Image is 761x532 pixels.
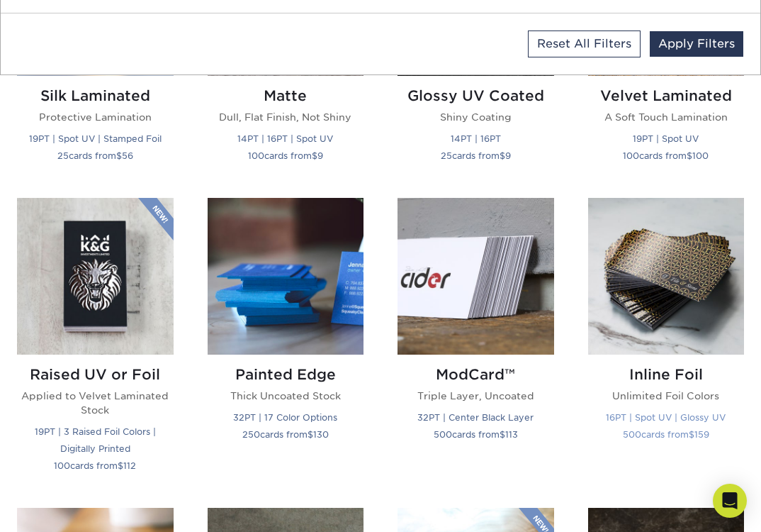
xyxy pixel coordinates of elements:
small: cards from [248,150,323,161]
p: Applied to Velvet Laminated Stock [17,389,174,418]
span: 250 [242,429,260,440]
p: Thick Uncoated Stock [208,389,364,403]
a: ModCard™ Business Cards ModCard™ Triple Layer, Uncoated 32PT | Center Black Layer 500cards from$113 [398,198,554,491]
span: 159 [694,429,709,440]
p: Triple Layer, Uncoated [398,389,554,403]
span: 113 [505,429,518,440]
h2: Raised UV or Foil [17,366,174,383]
span: $ [116,150,122,161]
span: $ [689,429,694,440]
img: New Product [138,198,174,240]
span: 500 [623,429,641,440]
small: cards from [434,429,518,440]
a: Reset All Filters [528,31,641,57]
small: cards from [623,429,709,440]
small: 14PT | 16PT | Spot UV [237,133,333,144]
span: 25 [441,150,452,161]
p: Protective Lamination [17,110,174,124]
span: 100 [623,150,639,161]
span: $ [118,460,123,471]
h2: Glossy UV Coated [398,87,554,104]
small: cards from [57,150,133,161]
small: 19PT | 3 Raised Foil Colors | Digitally Printed [35,426,156,454]
span: 112 [123,460,136,471]
h2: Matte [208,87,364,104]
p: Unlimited Foil Colors [588,389,745,403]
p: A Soft Touch Lamination [588,110,745,124]
span: 9 [505,150,511,161]
a: Apply Filters [650,31,743,57]
span: 25 [57,150,69,161]
small: 19PT | Spot UV [633,133,699,144]
img: Raised UV or Foil Business Cards [17,198,174,355]
h2: ModCard™ [398,366,554,383]
span: $ [312,150,317,161]
h2: Velvet Laminated [588,87,745,104]
small: cards from [242,429,329,440]
img: ModCard™ Business Cards [398,198,554,355]
small: cards from [441,150,511,161]
div: Open Intercom Messenger [713,484,747,518]
a: Inline Foil Business Cards Inline Foil Unlimited Foil Colors 16PT | Spot UV | Glossy UV 500cards ... [588,198,745,491]
span: 100 [248,150,264,161]
span: 9 [317,150,323,161]
a: Raised UV or Foil Business Cards Raised UV or Foil Applied to Velvet Laminated Stock 19PT | 3 Rai... [17,198,174,491]
span: $ [687,150,692,161]
h2: Painted Edge [208,366,364,383]
span: 500 [434,429,452,440]
span: 100 [54,460,70,471]
p: Dull, Flat Finish, Not Shiny [208,110,364,124]
small: 16PT | Spot UV | Glossy UV [606,412,726,423]
img: Painted Edge Business Cards [208,198,364,355]
a: Painted Edge Business Cards Painted Edge Thick Uncoated Stock 32PT | 17 Color Options 250cards fr... [208,198,364,491]
span: $ [500,150,505,161]
h2: Silk Laminated [17,87,174,104]
small: 32PT | 17 Color Options [233,412,337,423]
iframe: Google Customer Reviews [4,489,120,527]
span: 56 [122,150,133,161]
small: cards from [54,460,136,471]
h2: Inline Foil [588,366,745,383]
p: Shiny Coating [398,110,554,124]
small: 14PT | 16PT [451,133,501,144]
small: 19PT | Spot UV | Stamped Foil [29,133,162,144]
small: cards from [623,150,709,161]
span: 100 [692,150,709,161]
span: $ [500,429,505,440]
small: 32PT | Center Black Layer [417,412,534,423]
img: Inline Foil Business Cards [588,198,745,355]
span: $ [308,429,313,440]
span: 130 [313,429,329,440]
